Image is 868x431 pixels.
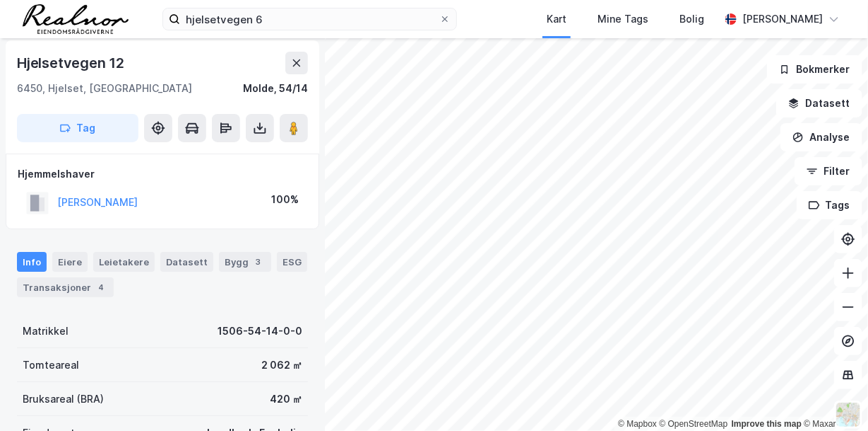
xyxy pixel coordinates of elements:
a: Mapbox [618,419,657,429]
div: Mine Tags [598,11,648,28]
div: Bygg [219,252,271,272]
div: ESG [277,252,307,272]
div: Bolig [679,11,704,28]
div: Kart [547,11,566,28]
div: Kontrollprogram for chat [797,363,868,431]
a: OpenStreetMap [660,419,728,429]
div: Info [17,252,47,272]
div: Tomteareal [23,357,79,374]
img: realnor-logo.934646d98de889bb5806.png [23,4,129,34]
div: 420 ㎡ [270,391,302,408]
button: Filter [795,157,862,185]
div: Bruksareal (BRA) [23,391,104,408]
div: Hjemmelshaver [18,166,307,183]
iframe: Chat Widget [797,363,868,431]
button: Analyse [780,123,862,151]
div: Leietakere [93,252,155,272]
div: 6450, Hjelset, [GEOGRAPHIC_DATA] [17,80,192,97]
div: 4 [94,280,108,294]
div: 2 062 ㎡ [261,357,302,374]
div: Datasett [160,252,213,272]
div: 100% [271,191,299,208]
div: Molde, 54/14 [243,80,308,97]
div: 3 [251,255,266,269]
button: Datasett [776,89,862,117]
div: [PERSON_NAME] [742,11,823,28]
div: Transaksjoner [17,277,114,297]
button: Tags [797,191,862,219]
div: Matrikkel [23,323,69,340]
input: Søk på adresse, matrikkel, gårdeiere, leietakere eller personer [180,8,439,30]
div: Eiere [52,252,88,272]
div: 1506-54-14-0-0 [218,323,302,340]
button: Bokmerker [767,55,862,84]
button: Tag [17,114,138,142]
div: Hjelsetvegen 12 [17,52,127,74]
a: Improve this map [732,419,802,429]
